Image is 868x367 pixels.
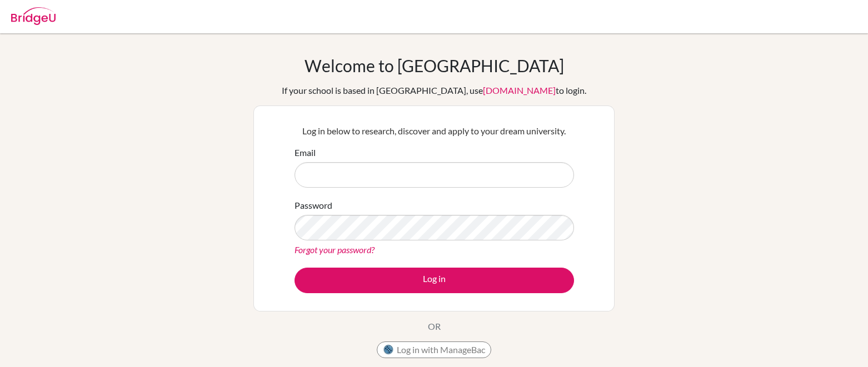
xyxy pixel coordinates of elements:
[305,56,564,76] h1: Welcome to [GEOGRAPHIC_DATA]
[295,268,574,293] button: Log in
[295,146,316,159] label: Email
[282,84,586,97] div: If your school is based in [GEOGRAPHIC_DATA], use to login.
[295,244,375,255] a: Forgot your password?
[295,199,332,212] label: Password
[377,341,491,358] button: Log in with ManageBac
[295,124,574,138] p: Log in below to research, discover and apply to your dream university.
[11,7,56,25] img: Bridge-U
[428,320,441,333] p: OR
[483,85,556,95] a: [DOMAIN_NAME]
